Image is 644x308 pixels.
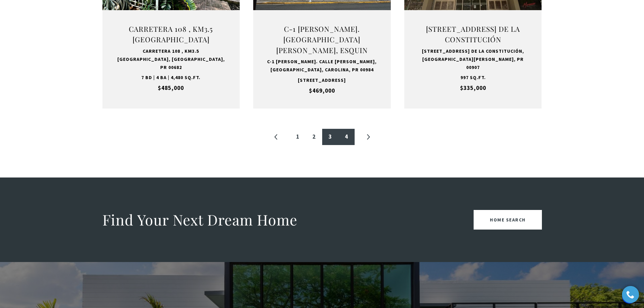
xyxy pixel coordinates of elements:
[102,210,297,229] h2: Find Your Next Dream Home
[268,129,284,145] li: Previous page
[268,129,284,145] a: «
[474,210,542,230] a: Home Search
[360,129,376,145] a: »
[322,129,338,145] a: 3
[338,129,355,145] a: 4
[290,129,306,145] a: 1
[306,129,322,145] a: 2
[360,129,376,145] li: Next page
